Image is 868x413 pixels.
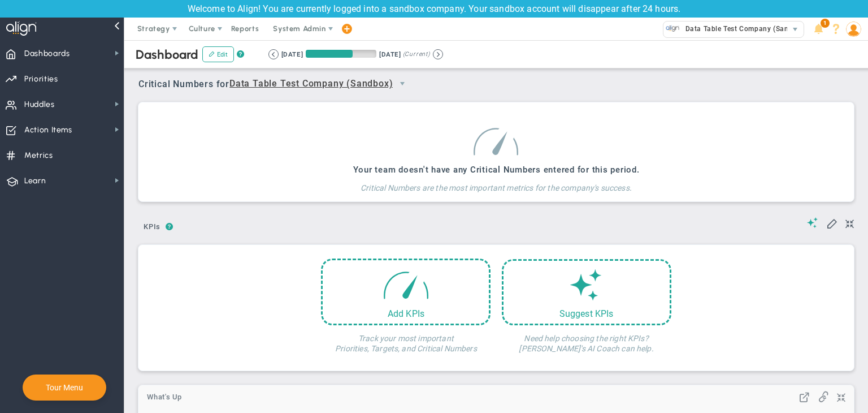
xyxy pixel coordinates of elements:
button: Go to next period [433,49,443,59]
span: Data Table Test Company (Sandbox) [680,21,808,36]
div: Suggest KPIs [504,308,670,319]
span: select [787,21,804,37]
div: Period Progress: 66% Day 60 of 90 with 30 remaining. [306,50,376,58]
span: select [393,74,412,93]
li: Help & Frequently Asked Questions (FAQ) [827,18,845,40]
div: Add KPIs [323,308,489,319]
img: 33584.Company.photo [666,21,680,36]
span: Dashboard [136,47,198,62]
span: Metrics [24,144,53,167]
span: 1 [821,19,830,28]
span: System Admin [273,24,325,33]
button: Edit [202,46,234,62]
span: KPIs [138,218,166,236]
span: Action Items [24,118,72,142]
span: Priorities [24,67,58,91]
span: Strategy [137,24,170,33]
h4: Track your most important Priorities, Targets, and Critical Numbers [321,325,491,354]
span: Learn [24,169,46,193]
button: Tour Menu [42,382,86,393]
span: Reports [225,18,265,40]
div: [DATE] [379,49,401,59]
h4: Need help choosing the right KPIs? [PERSON_NAME]'s AI Coach can help. [502,325,671,354]
img: 64089.Person.photo [846,21,861,37]
span: Huddles [24,93,55,117]
span: Suggestions (AI Feature) [807,217,818,228]
button: Go to previous period [268,49,279,59]
h3: Your team doesn't have any Critical Numbers entered for this period. [353,165,640,175]
span: (Current) [403,49,430,59]
h4: Critical Numbers are the most important metrics for the company's success. [353,175,640,193]
div: [DATE] [281,49,303,59]
li: Announcements [810,18,827,40]
span: Dashboards [24,42,70,66]
span: Edit My KPIs [826,217,837,229]
button: KPIs [138,218,166,238]
span: Culture [189,24,215,33]
span: Critical Numbers for [138,74,415,95]
span: Data Table Test Company (Sandbox) [229,77,393,91]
